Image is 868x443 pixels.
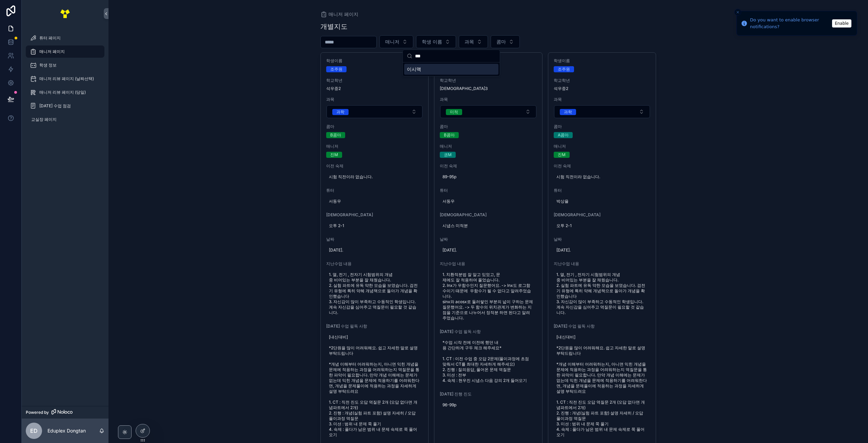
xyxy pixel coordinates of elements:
[564,109,572,115] div: 과학
[444,132,455,138] div: B콤마
[450,109,458,115] div: 미적
[459,35,488,48] button: Select Button
[422,38,442,45] span: 학생 이름
[442,174,534,180] span: 89-95p
[750,17,830,30] div: Do you want to enable browser notifications?
[326,58,423,63] span: 학생이름
[31,117,57,122] span: 교실장 페이지
[329,334,420,438] span: [내신대비] *2단원을 많이 어려워해요. 쉽고 자세한 말로 설명 부탁드립니다 *개념 이해부터 어려워하는지, 아니면 익힌 개념을 문제에 적용하는 과정을 어려워하는지 역질문을 통...
[26,86,104,98] a: 매니저 리뷰 페이지 (당일)
[326,144,423,149] span: 매니저
[320,22,348,31] h1: 개별지도
[556,272,648,315] span: 1. 열, 전기 , 전자기 시험범위의 개념중 비어있는 부분을 잘 채웠습니다. 2. 실험 파트에 유독 약한 모습을 보였습니다. 검전기 유형에 특히 약헤 개념책으로 돌아가 개념을...
[26,59,104,71] a: 학생 정보
[554,86,651,91] span: 석우중2
[30,427,38,435] span: ED
[554,97,651,102] span: 과목
[558,152,566,158] div: 진M
[440,188,537,193] span: 튜터
[326,86,423,91] span: 석우중2
[442,402,534,408] span: 96-99p
[554,78,651,83] span: 학교학년
[554,261,651,266] span: 지난수업 내용
[329,272,420,315] span: 1. 열, 전기 , 전자기 시험범위의 개념중 비어있는 부분을 잘 채웠습니다. 2. 실험 파트에 유독 약한 모습을 보였습니다. 검전기 유형에 특히 약헤 개념책으로 돌아가 개념을...
[440,212,537,218] span: [DEMOGRAPHIC_DATA]
[329,223,420,228] span: 오투 2-1
[326,212,423,218] span: [DEMOGRAPHIC_DATA]
[442,272,534,321] span: 1. 치환적분법 잘 알고 있었고, 문제에도 잘 적용하여 풀었습니다. 2. lnx가 우함수인지 질문했어요. -> lnx도 로그함수이기 때문에 우함수가 될 수 없다고 알려주었습니...
[556,199,648,204] span: 박상율
[404,64,498,75] div: 이시맥
[329,199,420,204] span: 서동우
[734,9,741,16] button: Close toast
[556,174,648,180] span: 시험 직전이라 없습니다.
[440,124,537,129] span: 콤마
[22,406,108,419] a: Powered by
[379,35,413,48] button: Select Button
[39,103,71,109] span: [DATE] 수업 점검
[26,45,104,58] a: 매니저 페이지
[440,144,537,149] span: 매니저
[47,427,86,434] p: Eduplex Dongtan
[440,329,537,334] span: [DATE] 수업 필독 사항
[554,105,650,118] button: Select Button
[330,152,338,158] div: 진M
[326,261,423,266] span: 지난수업 내용
[558,66,570,72] div: 조주원
[39,35,61,41] span: 튜터 페이지
[326,237,423,242] span: 날짜
[440,163,537,169] span: 이전 숙제
[554,58,651,63] span: 학생이름
[327,105,423,118] button: Select Button
[554,144,651,149] span: 매니저
[39,90,86,95] span: 매니저 리뷰 페이지 (당일)
[403,62,500,76] div: Suggestions
[442,340,534,383] span: *수업 시작 전에 이전에 했던 내용 간단하게 구두 체크 해주세요* 1. CT : 이전 수업 중 오답 2문제(풀이과정에 초점 맞춰서 CT를 최대한 자세하게 해주세요) 2. 진행...
[22,27,108,134] div: scrollable content
[558,132,569,138] div: A콤마
[440,105,536,118] button: Select Button
[326,324,423,329] span: [DATE] 수업 필독 사항
[556,247,648,253] span: [DATE].
[26,100,104,112] a: [DATE] 수업 점검
[442,223,534,228] span: 시냅스 미적분
[440,78,537,83] span: 학교학년
[556,223,648,228] span: 오투 2-1
[444,152,452,158] div: 권M
[440,391,537,397] span: [DATE] 진행 진도
[491,35,520,48] button: Select Button
[554,324,651,329] span: [DATE] 수업 필독 사항
[832,19,851,27] button: Enable
[329,11,358,18] span: 매니저 페이지
[60,8,71,19] img: App logo
[26,32,104,44] a: 튜터 페이지
[336,109,344,115] div: 과학
[39,49,65,54] span: 매니저 페이지
[26,113,104,126] a: 교실장 페이지
[329,174,420,180] span: 시험 직전이라 없습니다.
[554,188,651,193] span: 튜터
[440,237,537,242] span: 날짜
[465,38,474,45] span: 과목
[385,38,399,45] span: 매니저
[326,97,423,102] span: 과목
[26,73,104,85] a: 매니저 리뷰 페이지 (날짜선택)
[416,35,456,48] button: Select Button
[330,132,341,138] div: B콤마
[320,11,358,18] a: 매니저 페이지
[440,261,537,266] span: 지난수업 내용
[26,410,49,415] span: Powered by
[442,199,534,204] span: 서동우
[554,237,651,242] span: 날짜
[554,212,651,218] span: [DEMOGRAPHIC_DATA]
[39,76,94,81] span: 매니저 리뷰 페이지 (날짜선택)
[440,97,537,102] span: 과목
[326,163,423,169] span: 이전 숙제
[554,124,651,129] span: 콤마
[554,163,651,169] span: 이전 숙제
[442,247,534,253] span: [DATE].
[39,62,57,68] span: 학생 정보
[326,188,423,193] span: 튜터
[329,247,420,253] span: [DATE].
[326,78,423,83] span: 학교학년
